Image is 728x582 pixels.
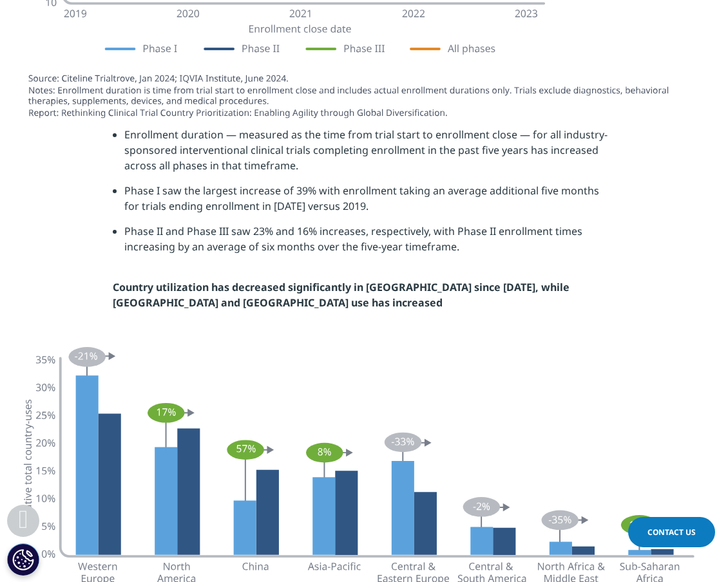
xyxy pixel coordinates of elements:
span: Contact Us [647,527,696,538]
li: Enrollment duration — measured as the time from trial start to enrollment close — for all industr... [124,127,616,183]
button: Cookies Settings [7,543,39,576]
li: Phase I saw the largest increase of 39% with enrollment taking an average additional five months ... [124,183,616,223]
a: Contact Us [628,517,715,547]
strong: Country utilization has decreased significantly in [GEOGRAPHIC_DATA] since [DATE], while [GEOGRAP... [113,280,570,310]
li: Phase II and Phase III saw 23% and 16% increases, respectively, with Phase II enrollment times in... [124,223,616,264]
